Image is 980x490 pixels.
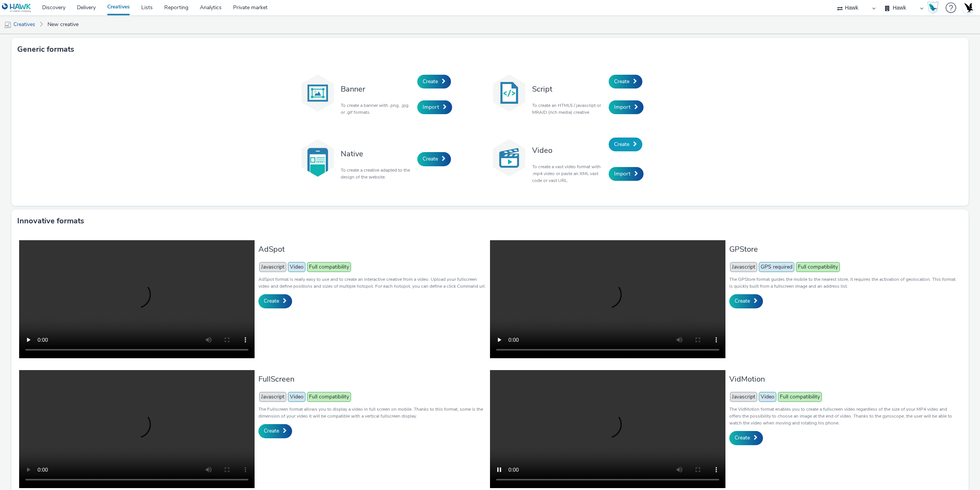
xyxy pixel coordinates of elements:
img: mobile [4,21,11,29]
p: The GPStore format guides the mobile to the nearest store, it requires the activation of geolocat... [729,276,957,290]
span: Import [614,103,630,111]
h3: Video [532,145,605,156]
span: Create [614,141,629,148]
p: The VidMotion format enables you to create a fullscreen video regardless of the size of your MP4 ... [729,406,957,426]
a: Create [729,431,763,445]
p: To create an HTML5 / javascript or MRAID (rich media) creative. [532,102,605,116]
span: Import [614,170,630,177]
p: AdSpot format is really easy to use and to create an interactive creative from a video. Upload yo... [258,276,486,290]
h3: Generic formats [17,44,74,55]
img: Account UK [962,2,974,13]
span: Create [735,297,750,305]
span: Video [288,392,305,402]
h3: Banner [341,84,413,94]
span: Javascript [730,262,757,272]
a: Create [258,294,292,308]
h3: Script [532,84,605,94]
a: Create [729,294,763,308]
img: native.svg [299,139,337,177]
p: To create a creative adapted to the design of the website. [341,167,413,180]
img: video.svg [490,139,528,177]
span: Video [288,262,305,272]
a: Import [609,167,644,181]
a: Import [417,100,452,114]
span: Full compatibility [307,262,351,272]
h3: FullScreen [258,374,486,384]
span: Import [423,103,439,111]
a: Import [609,100,644,114]
h3: AdSpot [258,244,486,254]
span: Full compatibility [307,392,351,402]
span: Create [423,78,438,85]
h3: Innovative formats [17,215,84,227]
span: Full compatibility [796,262,840,272]
span: GPS required [759,262,794,272]
img: undefined Logo [2,3,31,13]
span: Create [735,434,750,441]
img: banner.svg [299,74,337,112]
span: Create [264,427,279,434]
a: New creative [44,15,82,34]
a: Create [417,75,451,88]
span: Javascript [259,262,286,272]
a: Hawk Academy [927,2,942,14]
span: Javascript [730,392,757,402]
a: Create [609,138,642,151]
img: code.svg [490,74,528,112]
span: Video [759,392,776,402]
span: Create [423,155,438,162]
span: Javascript [259,392,286,402]
span: Create [264,297,279,305]
span: Full compatibility [778,392,822,402]
p: To create a vast video format with .mp4 video or paste an XML vast code or vast URL. [532,163,605,184]
a: Create [258,424,292,438]
h3: Native [341,149,413,159]
a: Create [417,152,451,166]
span: Create [614,78,629,85]
a: Create [609,75,642,88]
p: The Fullscreen format allows you to display a video in full screen on mobile. Thanks to this form... [258,406,486,420]
h3: GPStore [729,244,957,254]
h3: VidMotion [729,374,957,384]
p: To create a banner with .png, .jpg or .gif formats. [341,102,413,116]
img: Hawk Academy [927,2,939,14]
